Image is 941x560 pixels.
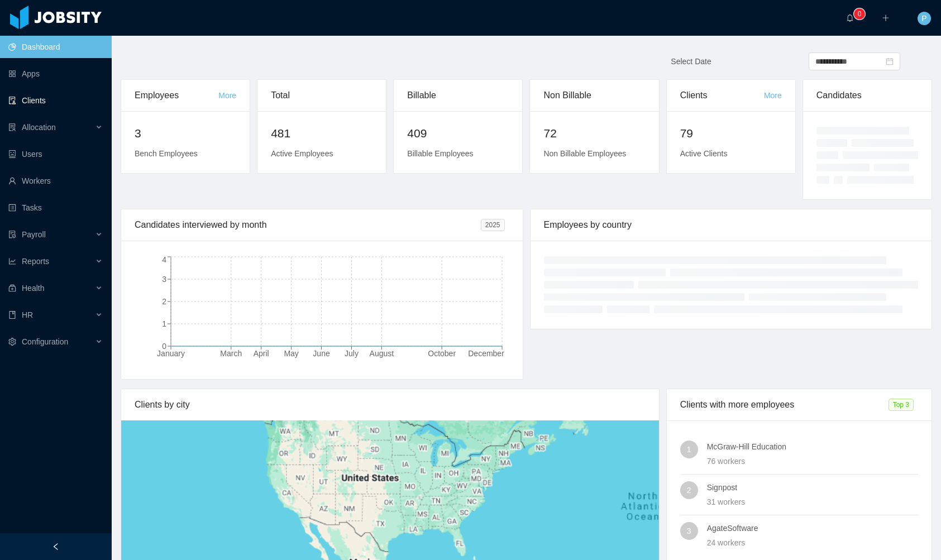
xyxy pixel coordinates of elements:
[707,537,918,549] div: 24 workers
[671,57,711,66] span: Select Date
[271,149,333,158] span: Active Employees
[680,149,728,158] span: Active Clients
[680,125,782,142] h2: 79
[687,522,691,540] span: 3
[687,481,691,499] span: 2
[135,149,198,158] span: Bench Employees
[707,441,918,453] h4: McGraw-Hill Education
[22,123,56,132] span: Allocation
[544,209,919,241] div: Employees by country
[271,80,372,111] div: Total
[543,80,645,111] div: Non Billable
[680,80,764,111] div: Clients
[481,219,505,231] span: 2025
[854,8,865,20] sup: 0
[8,311,16,319] i: icon: book
[135,389,646,420] div: Clients by city
[921,12,926,25] span: P
[764,91,782,100] a: More
[8,123,16,131] i: icon: solution
[22,337,68,346] span: Configuration
[162,297,166,306] tspan: 2
[428,349,456,358] tspan: October
[271,125,372,142] h2: 481
[407,125,509,142] h2: 409
[8,284,16,292] i: icon: medicine-box
[8,143,103,165] a: icon: robotUsers
[162,319,166,328] tspan: 1
[254,349,269,358] tspan: April
[543,149,626,158] span: Non Billable Employees
[313,349,330,358] tspan: June
[370,349,394,358] tspan: August
[8,197,103,219] a: icon: profileTasks
[135,80,218,111] div: Employees
[8,231,16,238] i: icon: file-protect
[8,257,16,265] i: icon: line-chart
[707,522,918,534] h4: AgateSoftware
[543,125,645,142] h2: 72
[218,91,236,100] a: More
[687,441,691,458] span: 1
[707,481,918,494] h4: Signpost
[8,36,103,58] a: icon: pie-chartDashboard
[407,149,473,158] span: Billable Employees
[882,14,890,22] i: icon: plus
[407,80,509,111] div: Billable
[886,58,894,65] i: icon: calendar
[220,349,242,358] tspan: March
[22,230,46,239] span: Payroll
[707,496,918,508] div: 31 workers
[846,14,854,22] i: icon: bell
[284,349,298,358] tspan: May
[8,63,103,85] a: icon: appstoreApps
[162,255,166,264] tspan: 4
[468,349,504,358] tspan: December
[707,455,918,467] div: 76 workers
[8,89,103,112] a: icon: auditClients
[22,257,49,266] span: Reports
[135,125,236,142] h2: 3
[22,284,44,293] span: Health
[889,399,914,411] span: Top 3
[345,349,359,358] tspan: July
[22,310,33,319] span: HR
[8,170,103,192] a: icon: userWorkers
[680,389,889,420] div: Clients with more employees
[816,80,918,111] div: Candidates
[162,342,166,351] tspan: 0
[157,349,185,358] tspan: January
[135,209,481,241] div: Candidates interviewed by month
[162,275,166,284] tspan: 3
[8,338,16,346] i: icon: setting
